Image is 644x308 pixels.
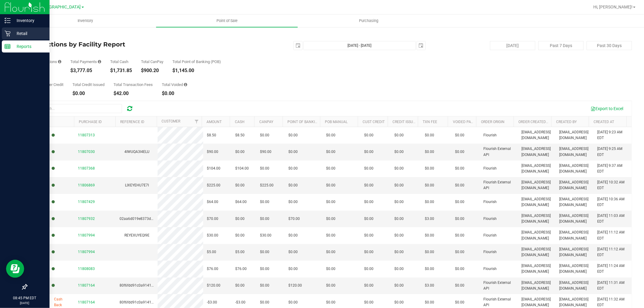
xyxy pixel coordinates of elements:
h4: Transactions by Facility Report [27,41,228,48]
span: [EMAIL_ADDRESS][DOMAIN_NAME] [559,146,590,157]
span: $0.00 [425,249,434,255]
span: $0.00 [364,233,373,238]
span: [EMAIL_ADDRESS][DOMAIN_NAME] [559,196,590,208]
span: $0.00 [326,149,335,155]
a: Cash [235,120,245,124]
span: $0.00 [326,199,335,205]
span: Flourish [484,266,497,272]
div: Total Voided [162,83,187,87]
span: $8.50 [235,132,245,138]
span: REYEXUYEQI9E [124,233,149,237]
div: Total Cash [110,60,132,64]
span: $0.00 [455,233,464,238]
span: $0.00 [326,249,335,255]
a: Amount [207,120,222,124]
span: Flourish External API [484,179,514,191]
div: $0.00 [162,91,187,96]
span: $0.00 [425,233,434,238]
span: $0.00 [394,183,404,188]
span: $0.00 [364,132,373,138]
i: Sum of all successful, non-voided payment transaction amounts, excluding tips and transaction fees. [98,60,101,64]
p: Inventory [11,17,47,24]
span: $0.00 [260,199,269,205]
span: [EMAIL_ADDRESS][DOMAIN_NAME] [521,280,552,291]
span: $0.00 [425,166,434,171]
span: $0.00 [260,300,269,305]
span: $0.00 [394,132,404,138]
span: $5.00 [207,249,216,255]
span: 11807368 [78,166,95,170]
span: Hi, [PERSON_NAME]! [593,5,633,9]
span: [DATE] 11:12 AM EDT [597,246,628,258]
span: $76.00 [207,266,218,272]
span: $64.00 [207,199,218,205]
span: [EMAIL_ADDRESS][DOMAIN_NAME] [559,129,590,141]
span: [EMAIL_ADDRESS][DOMAIN_NAME] [521,297,552,308]
span: [EMAIL_ADDRESS][DOMAIN_NAME] [559,246,590,258]
span: $0.00 [288,132,298,138]
a: POB Manual [325,120,348,124]
span: [EMAIL_ADDRESS][DOMAIN_NAME] [521,246,552,258]
span: [DATE] 11:12 AM EDT [597,230,628,241]
span: $0.00 [394,249,404,255]
span: $0.00 [326,283,335,288]
span: Flourish [484,249,497,255]
p: 08:45 PM EDT [3,295,47,301]
span: Cash Back [54,297,71,308]
span: [DATE] 10:36 AM EDT [597,196,628,208]
span: $0.00 [425,132,434,138]
button: Past 30 Days [587,41,632,50]
span: 11807429 [78,200,95,204]
button: [DATE] [490,41,535,50]
span: $0.00 [235,233,245,238]
span: [EMAIL_ADDRESS][DOMAIN_NAME] [559,263,590,275]
span: $0.00 [288,249,298,255]
span: $0.00 [326,300,335,305]
span: $8.50 [207,132,216,138]
span: 11808083 [78,267,95,271]
div: $1,145.00 [172,68,221,73]
a: Reference ID [120,120,144,124]
span: [DATE] 9:23 AM EDT [597,129,628,141]
span: Flourish External API [484,146,514,157]
span: $0.00 [364,283,373,288]
span: $0.00 [364,300,373,305]
span: $0.00 [394,233,404,238]
span: $90.00 [207,149,218,155]
span: $0.00 [425,149,434,155]
span: $0.00 [364,183,373,188]
span: $0.00 [326,166,335,171]
div: $0.00 [72,91,104,96]
div: $900.20 [141,68,163,73]
span: Inventory [69,18,101,24]
a: Purchasing [298,14,439,27]
span: $0.00 [288,199,298,205]
span: $120.00 [207,283,220,288]
span: 11807164 [78,283,95,287]
span: $0.00 [425,300,434,305]
span: $104.00 [207,166,220,171]
span: select [294,41,302,50]
div: Total Transaction Fees [114,83,153,87]
a: Point of Sale [156,14,298,27]
div: $42.00 [114,91,153,96]
span: [DATE] 9:25 AM EDT [597,146,628,157]
div: Total Point of Banking (POB) [172,60,221,64]
span: -$3.00 [207,300,217,305]
a: Order Origin [481,120,505,124]
span: $70.00 [207,216,218,222]
span: LIXEYEHU7E7I [125,183,149,187]
span: [EMAIL_ADDRESS][DOMAIN_NAME] [521,163,552,174]
span: $0.00 [260,249,269,255]
span: $30.00 [260,233,271,238]
span: Flourish External API [484,280,514,291]
span: [EMAIL_ADDRESS][DOMAIN_NAME] [559,163,590,174]
span: $0.00 [425,183,434,188]
span: $104.00 [235,166,249,171]
span: $90.00 [260,149,271,155]
span: $0.00 [288,300,298,305]
iframe: Resource center [6,260,24,278]
span: $0.00 [455,199,464,205]
span: [DATE] 11:24 AM EDT [597,263,628,275]
a: Inventory [14,14,156,27]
